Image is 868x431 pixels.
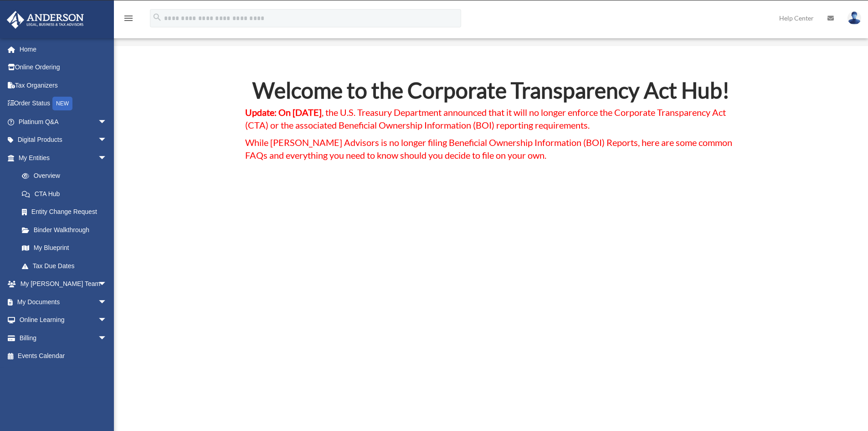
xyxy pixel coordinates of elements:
a: My Documentsarrow_drop_down [6,293,121,311]
span: , the U.S. Treasury Department announced that it will no longer enforce the Corporate Transparenc... [245,107,726,130]
img: User Pic [847,11,861,25]
span: arrow_drop_down [98,293,116,312]
a: My Blueprint [13,239,121,257]
iframe: Corporate Transparency Act Shocker: Treasury Announces Major Updates! [294,180,688,401]
a: CTA Hub [13,185,116,203]
span: arrow_drop_down [98,131,116,150]
i: menu [123,13,134,24]
a: Online Learningarrow_drop_down [6,311,121,329]
a: Tax Due Dates [13,257,121,275]
span: arrow_drop_down [98,113,116,131]
a: Order StatusNEW [6,94,121,113]
a: Platinum Q&Aarrow_drop_down [6,113,121,131]
a: Overview [13,167,121,185]
a: Online Ordering [6,58,121,77]
a: Binder Walkthrough [13,221,121,239]
h2: Welcome to the Corporate Transparency Act Hub! [245,79,737,106]
a: Events Calendar [6,347,121,365]
a: Entity Change Request [13,203,121,221]
a: Tax Organizers [6,76,121,94]
span: While [PERSON_NAME] Advisors is no longer filing Beneficial Ownership Information (BOI) Reports, ... [245,137,732,161]
img: Anderson Advisors Platinum Portal [4,11,87,29]
a: My [PERSON_NAME] Teamarrow_drop_down [6,275,121,293]
strong: Update: On [DATE] [245,107,322,118]
i: search [152,12,162,22]
span: arrow_drop_down [98,329,116,348]
a: Home [6,40,121,58]
a: Billingarrow_drop_down [6,329,121,347]
span: arrow_drop_down [98,149,116,167]
span: arrow_drop_down [98,311,116,330]
div: NEW [52,97,72,110]
a: Digital Productsarrow_drop_down [6,131,121,149]
span: arrow_drop_down [98,275,116,294]
a: My Entitiesarrow_drop_down [6,149,121,167]
a: menu [123,16,134,24]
